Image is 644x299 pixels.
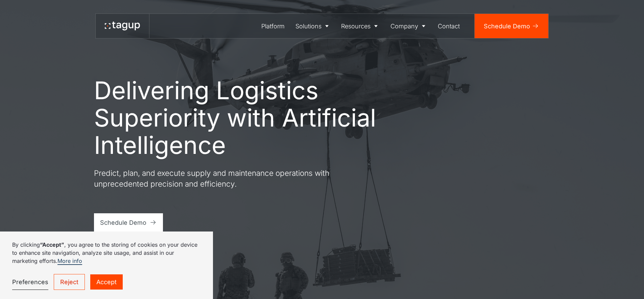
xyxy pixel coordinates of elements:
[336,14,385,38] a: Resources
[433,14,466,38] a: Contact
[295,22,321,31] div: Solutions
[341,22,371,31] div: Resources
[57,257,82,265] a: More info
[484,22,530,31] div: Schedule Demo
[94,168,337,189] p: Predict, plan, and execute supply and maintenance operations with unprecedented precision and eff...
[385,14,433,38] a: Company
[256,14,290,38] a: Platform
[438,22,460,31] div: Contact
[94,213,163,232] a: Schedule Demo
[100,218,146,227] div: Schedule Demo
[12,241,201,265] p: By clicking , you agree to the storing of cookies on your device to enhance site navigation, anal...
[290,14,336,38] a: Solutions
[261,22,285,31] div: Platform
[54,274,85,290] a: Reject
[12,274,48,290] a: Preferences
[390,22,418,31] div: Company
[475,14,548,38] a: Schedule Demo
[90,274,123,290] a: Accept
[94,77,378,159] h1: Delivering Logistics Superiority with Artificial Intelligence
[40,241,64,248] strong: “Accept”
